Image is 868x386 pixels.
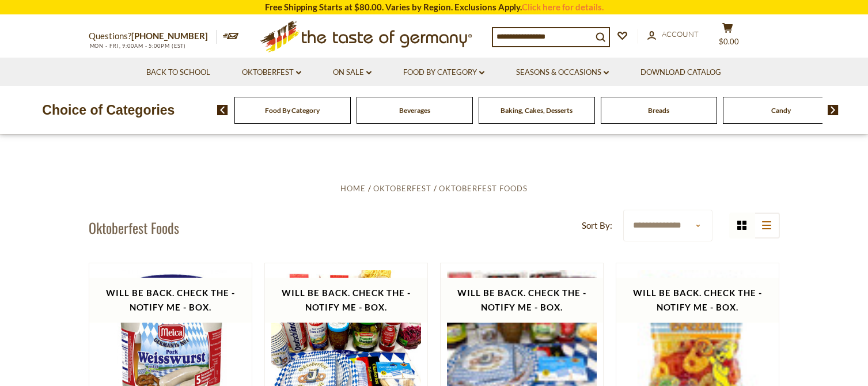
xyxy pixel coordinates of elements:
a: Account [647,28,699,41]
a: Seasons & Occasions [516,66,609,79]
a: Oktoberfest Foods [439,184,528,193]
img: previous arrow [217,105,228,115]
a: Back to School [146,66,210,79]
a: Food By Category [265,106,320,115]
a: Candy [771,106,791,115]
label: Sort By: [582,218,612,233]
span: MON - FRI, 9:00AM - 5:00PM (EST) [89,43,187,49]
a: [PHONE_NUMBER] [131,31,208,41]
a: Food By Category [403,66,484,79]
span: Account [662,29,699,39]
a: Baking, Cakes, Desserts [501,106,573,115]
a: Home [340,184,366,193]
a: Beverages [399,106,430,115]
a: Click here for details. [522,2,604,12]
a: Oktoberfest [373,184,431,193]
a: Oktoberfest [242,66,301,79]
span: $0.00 [719,37,739,46]
a: Download Catalog [640,66,721,79]
p: Questions? [89,29,217,44]
h1: Oktoberfest Foods [89,219,179,236]
a: On Sale [333,66,372,79]
img: next arrow [828,105,839,115]
a: Breads [648,106,669,115]
button: $0.00 [711,22,745,51]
